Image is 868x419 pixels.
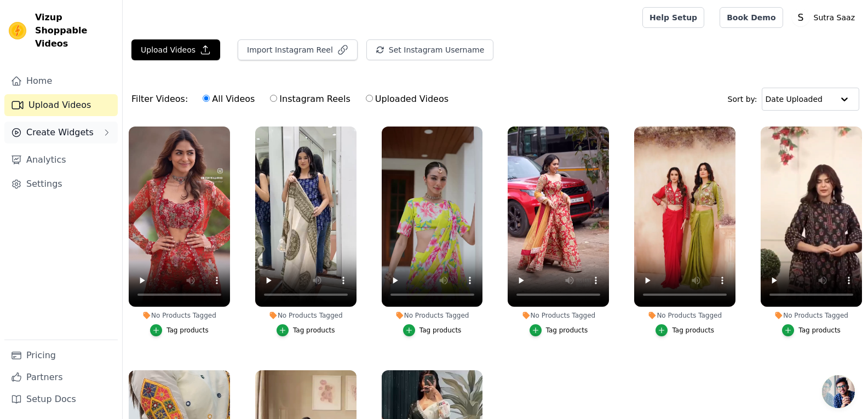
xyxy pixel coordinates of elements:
[798,326,841,335] div: Tag products
[4,149,118,171] a: Analytics
[4,345,118,366] a: Pricing
[129,311,230,320] div: No Products Tagged
[792,8,859,27] button: S Sutra Saaz
[634,311,735,320] div: No Products Tagged
[797,12,803,23] text: S
[277,324,335,336] button: Tag products
[403,324,462,336] button: Tag products
[642,7,704,28] a: Help Setup
[419,326,462,335] div: Tag products
[131,87,455,112] div: Filter Videos:
[382,311,483,320] div: No Products Tagged
[9,22,26,39] img: Vizup
[4,70,118,92] a: Home
[202,92,255,106] label: All Videos
[293,326,335,335] div: Tag products
[365,92,449,106] label: Uploaded Videos
[150,324,209,336] button: Tag products
[203,95,210,102] input: All Videos
[4,94,118,116] a: Upload Videos
[656,324,714,336] button: Tag products
[35,11,113,50] span: Vizup Shoppable Videos
[366,39,493,60] button: Set Instagram Username
[546,326,588,335] div: Tag products
[131,39,220,60] button: Upload Videos
[366,95,373,102] input: Uploaded Videos
[530,324,588,336] button: Tag products
[728,88,860,111] div: Sort by:
[26,126,94,139] span: Create Widgets
[782,324,841,336] button: Tag products
[4,388,118,410] a: Setup Docs
[761,311,862,320] div: No Products Tagged
[255,311,357,320] div: No Products Tagged
[238,39,358,60] button: Import Instagram Reel
[4,173,118,195] a: Settings
[508,311,609,320] div: No Products Tagged
[166,326,209,335] div: Tag products
[672,326,714,335] div: Tag products
[269,92,350,106] label: Instagram Reels
[809,8,859,27] p: Sutra Saaz
[4,122,118,144] button: Create Widgets
[4,366,118,388] a: Partners
[720,7,783,28] a: Book Demo
[270,95,277,102] input: Instagram Reels
[822,375,855,408] div: Open chat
